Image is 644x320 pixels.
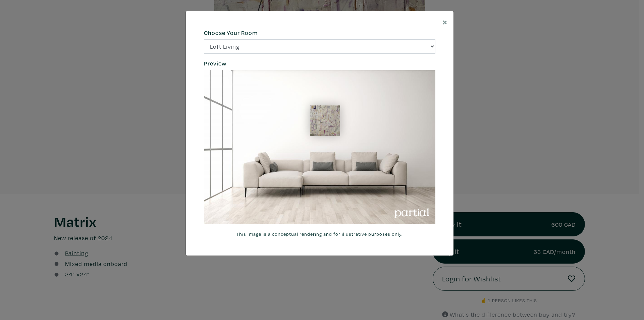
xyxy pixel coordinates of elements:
small: This image is a conceptual rendering and for illustrative purposes only. [204,230,435,238]
span: × [442,16,447,28]
h6: Choose Your Room [204,29,435,37]
h6: Preview [204,60,435,67]
img: phpThumb.php [204,70,435,224]
img: phpThumb.php [310,105,340,136]
button: Close [436,11,453,32]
